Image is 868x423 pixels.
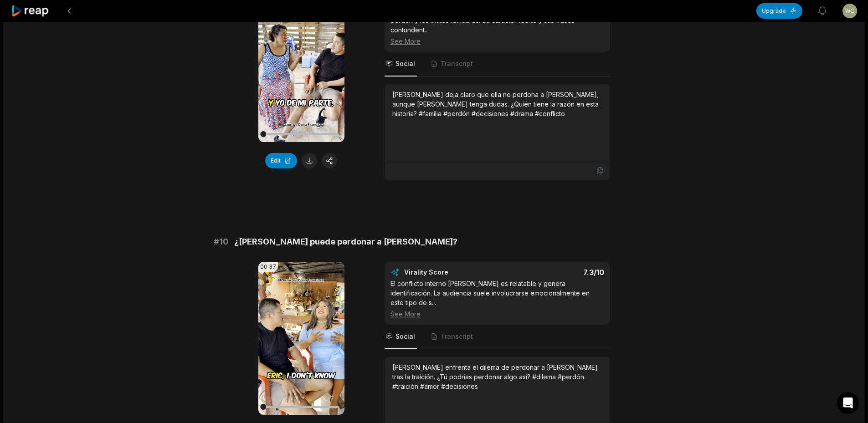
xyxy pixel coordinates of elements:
[395,332,415,341] span: Social
[214,235,229,248] span: # 10
[390,279,604,319] div: El conflicto interno [PERSON_NAME] es relatable y genera identificación. La audiencia suele invol...
[392,362,602,391] div: [PERSON_NAME] enfrenta el dilema de perdonar a [PERSON_NAME] tras la traición. ¿Tú podrías perdon...
[441,59,473,68] span: Transcript
[385,52,610,76] nav: Tabs
[395,59,415,68] span: Social
[837,392,859,414] div: Open Intercom Messenger
[506,268,604,277] div: 7.3 /10
[234,235,457,248] span: ¿[PERSON_NAME] puede perdonar a [PERSON_NAME]?
[265,153,297,168] button: Edit
[756,3,802,19] button: Upgrade
[390,6,604,46] div: La postura inflexible de [PERSON_NAME] genera debate sobre el perdón y los límites familiares. Su...
[390,36,604,46] div: See More
[441,332,473,341] span: Transcript
[258,262,344,415] video: Your browser does not support mp4 format.
[404,268,502,277] div: Virality Score
[392,90,602,118] div: [PERSON_NAME] deja claro que ella no perdona a [PERSON_NAME], aunque [PERSON_NAME] tenga dudas. ¿...
[385,325,610,349] nav: Tabs
[390,309,604,319] div: See More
